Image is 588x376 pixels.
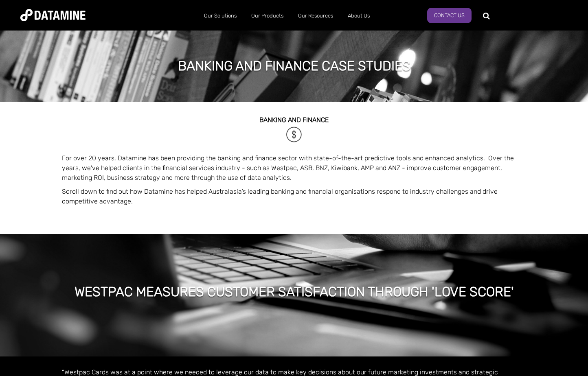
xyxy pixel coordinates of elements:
a: Our Products [244,5,291,26]
a: Contact us [427,8,472,23]
img: Banking & Financial-1 [285,125,303,144]
a: Our Solutions [197,5,244,26]
a: About Us [340,5,377,26]
p: For over 20 years, Datamine has been providing the banking and finance sector with state-of-the-a... [62,153,526,183]
p: Scroll down to find out how Datamine has helped Australasia’s leading banking and financial organ... [62,187,526,206]
h1: Banking and finance case studies [178,57,410,75]
img: Datamine [20,9,86,21]
a: Our Resources [291,5,340,26]
h2: BANKING and FINANCE [62,116,526,124]
h1: WESTPAC MEASURES CUSTOMER SATISFACTION THROUGH 'LOVE SCORE' [75,283,514,301]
